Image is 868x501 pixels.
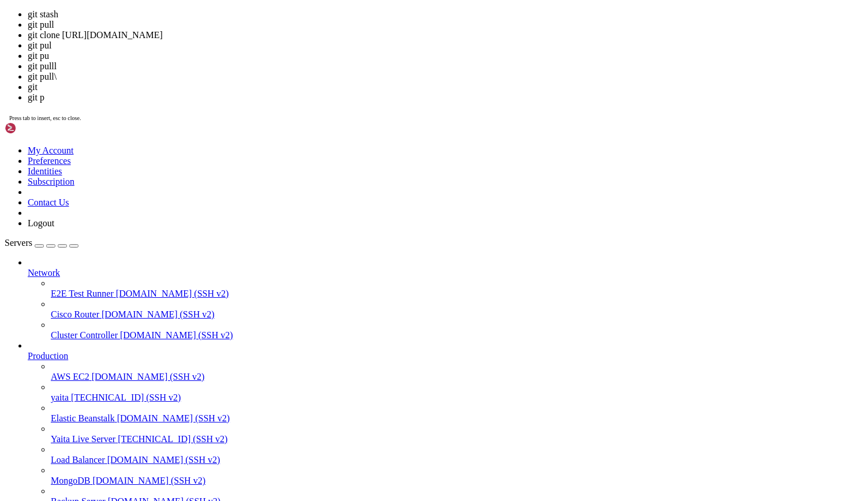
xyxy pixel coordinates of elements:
[51,278,863,299] li: E2E Test Runner [DOMAIN_NAME] (SSH v2)
[5,132,717,142] x-row: [DATE] 10:42:31 ip-172-31-91-17 yaita-file-service[1959219]: [ERROR] To see the full stack trace ...
[51,372,89,382] span: AWS EC2
[203,201,563,210] span: yaita-file-service.service: Main process exited, code=exited, status=1/FAILURE
[5,73,717,83] x-row: [DATE] 10:42:31 ip-172-31-91-17 yaita-file-service[1959219]: [INFO] Total time: 44.379 s
[111,397,249,406] span: ~/yaita-core-backend/live-docs
[5,260,717,270] x-row: Username for '[URL][DOMAIN_NAME]': sirtinashe
[51,455,105,465] span: Load Balancer
[5,54,717,63] x-row: [DATE] 10:42:31 ip-172-31-91-17 yaita-file-service[1959219]: [INFO] BUILD FAILURE
[51,434,115,444] span: Yaita Live Server
[51,382,863,403] li: yaita [TECHNICAL_ID] (SSH v2)
[51,299,863,320] li: Cisco Router [DOMAIN_NAME] (SSH v2)
[51,424,863,444] li: Yaita Live Server [TECHNICAL_ID] (SSH v2)
[5,240,717,250] x-row: : $ ^C
[28,166,62,176] a: Identities
[5,5,717,14] x-row: )
[5,44,717,54] x-row: [DATE] 10:42:31 ip-172-31-91-17 yaita-file-service[1959219]: [INFO] -----------------------------...
[28,218,54,228] a: Logout
[5,230,717,240] x-row: ^C : $ ^C
[5,328,717,338] x-row: From [URL][DOMAIN_NAME]
[5,162,717,171] x-row: [DATE] 10:42:31 ip-172-31-91-17 yaita-file-service[1959219]: [ERROR] For more information about t...
[5,113,717,122] x-row: 0:run (default-cli) on project file-service: Process terminated with exit code: 1 -> [Help 1]
[5,319,717,328] x-row: Unpacking objects: 100% (7/7), 538 bytes | 89.00 KiB/s, done.
[5,220,717,230] x-row: [DATE] 10:42:31 ip-172-31-91-17 systemd[1]: yaita-file-service.service: Consumed 15.067s CPU time.
[5,24,717,34] x-row: )
[28,61,863,72] li: git pulll
[117,413,230,423] span: [DOMAIN_NAME] (SSH v2)
[28,197,69,207] a: Contact Us
[287,417,291,427] div: (58, 42)
[111,250,249,259] span: ~/yaita-core-backend/live-docs
[28,177,74,186] a: Subscription
[28,351,863,361] a: Production
[5,397,106,406] span: ubuntu@ip-172-31-91-17
[51,413,115,423] span: Elastic Beanstalk
[51,465,863,486] li: MongoDB [DOMAIN_NAME] (SSH v2)
[5,201,717,211] x-row: [DATE] 10:42:31 ip-172-31-91-17 systemd[1]:
[51,444,863,465] li: Load Balancer [DOMAIN_NAME] (SSH v2)
[102,309,215,319] span: [DOMAIN_NAME] (SSH v2)
[5,122,717,132] x-row: [DATE] 10:42:31 ip-172-31-91-17 yaita-file-service[1959219]: [ERROR]
[51,455,863,465] a: Load Balancer [DOMAIN_NAME] (SSH v2)
[5,250,717,260] x-row: : $ git pull
[5,181,717,191] x-row: [DATE] 10:42:31 ip-172-31-91-17 yaita-file-service[1959219]: [ERROR] [Help 1] [URL][DOMAIN_NAME]
[51,434,863,444] a: Yaita Live Server [TECHNICAL_ID] (SSH v2)
[116,289,229,298] span: [DOMAIN_NAME] (SSH v2)
[14,230,115,240] span: ubuntu@ip-172-31-91-17
[28,257,863,341] li: Network
[5,417,717,427] x-row: : $ git
[9,115,81,121] span: Press tab to insert, esc to close.
[5,377,717,387] x-row: Please commit your changes or stash them before you merge.
[51,392,863,403] a: yaita [TECHNICAL_ID] (SSH v2)
[5,211,717,220] x-row: [DATE] 10:42:31 ip-172-31-91-17 systemd[1]:
[203,211,476,220] span: yaita-file-service.service: Failed with result 'exit-code'.
[5,299,717,309] x-row: remote: Compressing objects: 100% (3/3), done.
[5,191,717,201] x-row: ion
[5,417,106,426] span: ubuntu@ip-172-31-91-17
[5,34,717,44] x-row: [DATE] 10:42:31 ip-172-31-91-17 yaita-file-service[1959466]: ... 24 common frames omitted
[5,152,717,162] x-row: [DATE] 10:42:31 ip-172-31-91-17 yaita-file-service[1959219]: [ERROR]
[5,309,717,319] x-row: remote: Total 7 (delta 3), reused 7 (delta 3), pack-reused 0 (from 0)
[5,358,717,368] x-row: error: Your local changes to the following files would be overwritten by merge:
[51,413,863,424] a: Elastic Beanstalk [DOMAIN_NAME] (SSH v2)
[5,407,717,417] x-row: Saved working directory and index state WIP on main: 1a9a407 Fix systemd Group directive transfor...
[28,20,863,30] li: git pull
[51,330,118,340] span: Cluster Controller
[107,455,220,465] span: [DOMAIN_NAME] (SSH v2)
[120,230,259,240] span: ~/yaita-core-backend/live-docs
[51,289,114,298] span: E2E Test Runner
[5,387,717,397] x-row: Aborting
[51,372,863,382] a: AWS EC2 [DOMAIN_NAME] (SSH v2)
[111,240,249,249] span: ~/yaita-core-backend/live-docs
[5,270,717,279] x-row: Password for '[URL][EMAIL_ADDRESS][DOMAIN_NAME]':
[5,289,717,299] x-row: remote: Counting objects: 100% (13/13), done.
[51,361,863,382] li: AWS EC2 [DOMAIN_NAME] (SSH v2)
[51,392,69,402] span: yaita
[5,142,717,152] x-row: [DATE] 10:42:31 ip-172-31-91-17 yaita-file-service[1959219]: [ERROR] Re-run Maven using the -X sw...
[51,330,863,341] a: Cluster Controller [DOMAIN_NAME] (SSH v2)
[28,92,863,103] li: git p
[28,40,863,51] li: git pul
[5,83,717,93] x-row: [DATE] 10:42:31 ip-172-31-91-17 yaita-file-service[1959219]: [INFO] Finished at: [DATE]T10:42:31Z
[5,238,32,248] span: Servers
[5,397,717,407] x-row: : $ git stash
[5,250,106,259] span: ubuntu@ip-172-31-91-17
[118,434,227,444] span: [TECHNICAL_ID] (SSH v2)
[92,372,205,382] span: [DOMAIN_NAME] (SSH v2)
[51,403,863,424] li: Elastic Beanstalk [DOMAIN_NAME] (SSH v2)
[5,171,717,181] x-row: following articles:
[51,309,863,320] a: Cisco Router [DOMAIN_NAME] (SSH v2)
[5,348,717,358] x-row: Updating 1a9a407..aed8b49
[51,289,863,299] a: E2E Test Runner [DOMAIN_NAME] (SSH v2)
[5,279,717,289] x-row: remote: Enumerating objects: 13, done.
[5,93,717,103] x-row: [DATE] 10:42:31 ip-172-31-91-17 yaita-file-service[1959219]: [INFO] -----------------------------...
[28,268,863,278] a: Network
[5,238,78,248] a: Servers
[71,392,181,402] span: [TECHNICAL_ID] (SSH v2)
[92,476,205,485] span: [DOMAIN_NAME] (SSH v2)
[5,103,717,113] x-row: [DATE] 10:42:31 ip-172-31-91-17 yaita-file-service[1959219]: [ERROR] Failed to execute goal org.s...
[5,122,71,134] img: Shellngn
[5,338,717,348] x-row: 1a9a407..aed8b49 main -> origin/main
[5,240,106,249] span: ubuntu@ip-172-31-91-17
[28,156,71,166] a: Preferences
[28,82,863,92] li: git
